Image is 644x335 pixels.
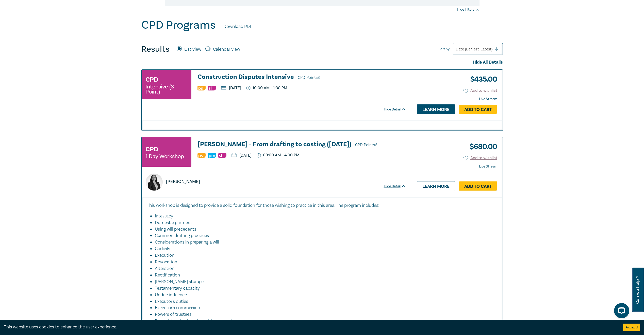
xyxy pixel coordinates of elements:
[213,46,240,53] label: Calendar view
[610,301,631,322] iframe: LiveChat chat widget
[456,46,457,52] input: Sort by
[155,265,492,272] li: Alteration
[166,178,200,185] p: [PERSON_NAME]
[4,324,616,330] div: This website uses cookies to enhance the user experience.
[155,226,492,233] li: Using will precedents
[145,154,184,159] small: 1 Day Workshop
[145,145,158,154] h3: CPD
[635,271,640,309] span: Can we help ?
[479,164,497,169] strong: Live Stream
[145,84,188,94] small: Intensive (3 Point)
[146,174,163,191] img: https://s3.ap-southeast-2.amazonaws.com/leo-cussen-store-production-content/Contacts/Naomi%20Guye...
[155,285,492,292] li: Testamentary capacity
[155,278,492,285] li: [PERSON_NAME] storage
[298,75,320,80] span: CPD Points 3
[155,272,492,278] li: Rectification
[208,153,216,158] img: Practice Management & Business Skills
[145,75,158,84] h3: CPD
[384,107,412,112] div: Hide Detail
[457,7,480,12] div: Hide Filters
[197,153,206,158] img: Professional Skills
[155,232,492,239] li: Common drafting practices
[155,305,492,311] li: Executor's commission
[197,141,406,148] h3: [PERSON_NAME] - From drafting to costing ([DATE])
[141,44,170,54] h4: Results
[464,88,497,94] button: Add to wishlist
[155,318,492,324] li: Essential and optional provisions and clauses
[197,86,206,90] img: Professional Skills
[459,181,497,191] a: Add to Cart
[479,97,497,101] strong: Live Stream
[417,104,455,114] a: Learn more
[155,298,492,305] li: Executor's duties
[221,86,241,90] p: [DATE]
[197,141,406,148] a: [PERSON_NAME] - From drafting to costing ([DATE]) CPD Points6
[197,73,406,81] h3: Construction Disputes Intensive
[466,73,497,85] h3: $ 435.00
[623,324,640,331] button: Accept cookies
[147,202,498,209] p: This workshop is designed to provide a solid foundation for those wishing to practice in this are...
[438,46,450,52] span: Sort by:
[246,86,287,90] p: 10:00 AM - 1:30 PM
[466,141,497,153] h3: $ 680.00
[155,219,492,226] li: Domestic partners
[155,213,492,219] li: Intestacy
[355,142,377,147] span: CPD Points 6
[218,153,226,158] img: Substantive Law
[208,86,216,90] img: Substantive Law
[223,23,252,30] a: Download PDF
[197,73,406,81] a: Construction Disputes Intensive CPD Points3
[155,259,492,265] li: Revocation
[459,105,497,114] a: Add to Cart
[464,155,497,161] button: Add to wishlist
[155,246,492,252] li: Codicils
[141,18,216,32] h1: CPD Programs
[417,181,455,191] a: Learn more
[184,46,201,53] label: List view
[155,292,492,298] li: Undue influence
[232,153,252,157] p: [DATE]
[155,252,492,259] li: Execution
[155,311,492,318] li: Powers of trustees
[155,239,492,246] li: Considerations in preparing a will
[384,184,412,189] div: Hide Detail
[141,59,503,66] div: Hide All Details
[257,153,300,158] p: 09:00 AM - 4:00 PM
